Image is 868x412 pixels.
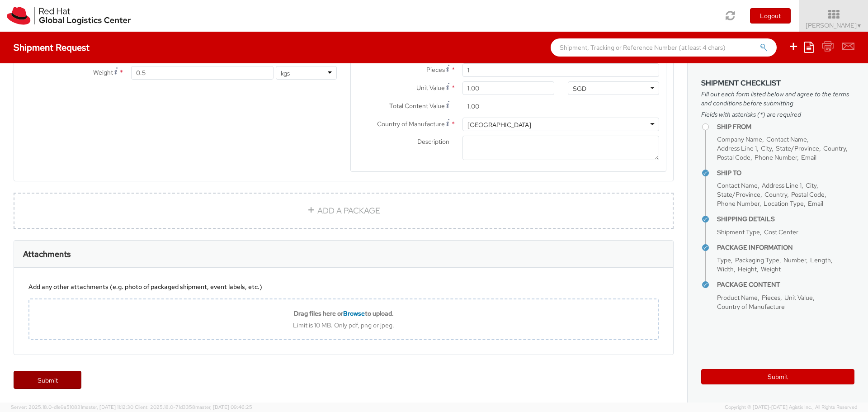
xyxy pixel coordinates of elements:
a: Submit [14,371,81,389]
span: Length [810,256,831,264]
span: [PERSON_NAME] [806,21,862,29]
h3: Shipment Checklist [701,79,854,87]
span: Cost Center [764,228,798,236]
span: Height [738,265,757,273]
span: Pieces [762,294,780,302]
span: Total Content Value [389,102,445,110]
span: Postal Code [791,190,825,199]
span: Description [417,137,449,146]
span: City [761,144,772,152]
h4: Ship From [717,123,854,130]
button: Logout [750,8,791,24]
span: City [806,181,816,189]
img: rh-logistics-00dfa346123c4ec078e1.svg [7,7,131,25]
span: ▼ [857,22,862,29]
span: Address Line 1 [717,144,757,152]
div: SGD [573,84,586,93]
span: Browse [343,309,365,317]
span: Country [823,144,846,152]
span: Postal Code [717,153,750,161]
h4: Ship To [717,170,854,176]
span: Contact Name [766,135,807,143]
span: Location Type [764,199,804,208]
span: Fields with asterisks (*) are required [701,110,854,119]
a: ADD A PACKAGE [14,193,674,229]
span: Unit Value [784,294,813,302]
span: master, [DATE] 09:46:25 [195,404,252,410]
span: State/Province [776,144,819,152]
h4: Package Information [717,244,854,251]
span: Company Name [717,135,762,143]
span: Contact Name [717,181,758,189]
input: Shipment, Tracking or Reference Number (at least 4 chars) [551,38,777,57]
span: Type [717,256,731,264]
span: Shipment Type [717,228,760,236]
span: master, [DATE] 11:12:30 [82,404,133,410]
h4: Shipment Request [14,43,90,52]
span: Packaging Type [735,256,779,264]
span: Country of Manufacture [377,120,445,128]
span: Phone Number [717,199,759,208]
h4: Package Content [717,281,854,288]
span: Address Line 1 [762,181,802,189]
span: Fill out each form listed below and agree to the terms and conditions before submitting [701,90,854,108]
span: Client: 2025.18.0-71d3358 [135,404,252,410]
span: Weight [93,68,113,76]
span: Country of Manufacture [717,303,785,311]
h4: Shipping Details [717,216,854,223]
span: Copyright © [DATE]-[DATE] Agistix Inc., All Rights Reserved [725,404,857,411]
button: Submit [701,369,854,384]
span: Phone Number [755,153,797,161]
span: Email [801,153,816,161]
div: Add any other attachments (e.g. photo of packaged shipment, event labels, etc.) [28,282,659,291]
span: Email [808,199,823,208]
div: Limit is 10 MB. Only pdf, png or jpeg. [29,321,658,329]
span: Server: 2025.18.0-d1e9a510831 [11,404,133,410]
span: Product Name [717,294,758,302]
b: Drag files here or to upload. [294,309,394,317]
span: Number [783,256,806,264]
span: Country [764,190,787,199]
div: [GEOGRAPHIC_DATA] [467,120,531,129]
span: Unit Value [416,84,445,92]
span: Weight [761,265,781,273]
span: Width [717,265,734,273]
h3: Attachments [23,250,71,259]
span: Pieces [426,66,445,74]
span: State/Province [717,190,760,199]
